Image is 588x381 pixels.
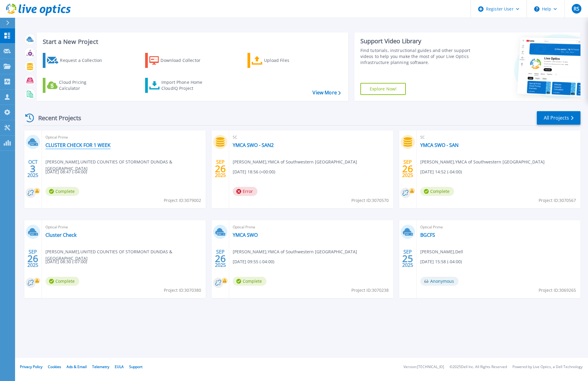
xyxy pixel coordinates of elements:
a: Download Collector [145,53,212,68]
div: SEP 2025 [27,248,39,270]
span: Optical Prime [233,224,389,230]
span: [DATE] 18:56 (+00:00) [233,169,275,175]
span: [PERSON_NAME] , UNITED COUNTIES OF STORMONT DUNDAS & [GEOGRAPHIC_DATA] [45,159,206,172]
a: Request a Collection [43,53,110,68]
li: Powered by Live Optics, a Dell Technology [512,365,583,369]
span: Error [233,187,257,196]
a: Upload Files [247,53,315,68]
span: [PERSON_NAME] , YMCA of Southwestern [GEOGRAPHIC_DATA] [233,248,357,255]
a: Cloud Pricing Calculator [43,78,110,93]
span: 26 [27,256,38,261]
a: View More [313,90,341,96]
a: Support [129,364,142,369]
li: Version: [TECHNICAL_ID] [403,365,444,369]
a: Cookies [48,364,61,369]
div: SEP 2025 [402,158,413,180]
span: Complete [233,277,266,286]
span: Optical Prime [45,134,202,141]
a: Privacy Policy [20,364,42,369]
div: SEP 2025 [215,158,226,180]
span: 25 [402,256,413,261]
span: [DATE] 14:52 (-04:00) [420,169,462,175]
span: 3 [30,166,36,171]
div: Find tutorials, instructional guides and other support videos to help you make the most of your L... [360,47,476,66]
span: Project ID: 3070567 [539,197,576,204]
span: [DATE] 08:30 (-07:00) [45,258,87,265]
span: Project ID: 3070380 [164,287,201,294]
a: Telemetry [92,364,109,369]
span: [PERSON_NAME] , YMCA of Southwestern [GEOGRAPHIC_DATA] [420,159,545,165]
span: Anonymous [420,277,459,286]
a: CLUSTER CHECK FOR 1 WEEK [45,142,110,148]
h3: Start a New Project [43,38,341,45]
div: Download Collector [160,54,209,66]
a: YMCA SWO - SAN [420,142,459,148]
span: Complete [45,277,79,286]
span: Optical Prime [420,224,577,230]
span: Complete [45,187,79,196]
span: [DATE] 09:55 (-04:00) [233,258,274,265]
div: Upload Files [264,54,312,66]
li: © 2025 Dell Inc. All Rights Reserved [450,365,507,369]
span: SC [420,134,577,141]
a: Explore Now! [360,83,406,95]
span: 26 [215,166,226,171]
div: Request a Collection [60,54,108,66]
a: YMCA SWO - SAN2 [233,142,274,148]
a: YMCA SWO [233,232,258,238]
div: Import Phone Home CloudIQ Project [161,79,208,91]
a: Cluster Check [45,232,76,238]
span: [DATE] 08:47 (-04:00) [45,169,87,175]
a: EULA [115,364,124,369]
div: SEP 2025 [402,248,413,270]
span: Project ID: 3070238 [351,287,389,294]
span: 26 [402,166,413,171]
a: Ads & Email [67,364,87,369]
span: 26 [215,256,226,261]
div: SEP 2025 [215,248,226,270]
div: Support Video Library [360,37,476,45]
span: RS [574,6,579,11]
span: Project ID: 3070570 [351,197,389,204]
span: Optical Prime [45,224,202,230]
span: [PERSON_NAME] , Dell [420,248,463,255]
span: Complete [420,187,454,196]
div: OCT 2025 [27,158,39,180]
div: Cloud Pricing Calculator [59,79,107,91]
span: Project ID: 3069265 [539,287,576,294]
span: Project ID: 3079002 [164,197,201,204]
a: BGCFS [420,232,435,238]
a: All Projects [537,111,580,125]
div: Recent Projects [23,111,89,125]
span: [PERSON_NAME] , UNITED COUNTIES OF STORMONT DUNDAS & [GEOGRAPHIC_DATA] [45,248,206,262]
span: [PERSON_NAME] , YMCA of Southwestern [GEOGRAPHIC_DATA] [233,159,357,165]
span: SC [233,134,389,141]
span: [DATE] 15:58 (-04:00) [420,258,462,265]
